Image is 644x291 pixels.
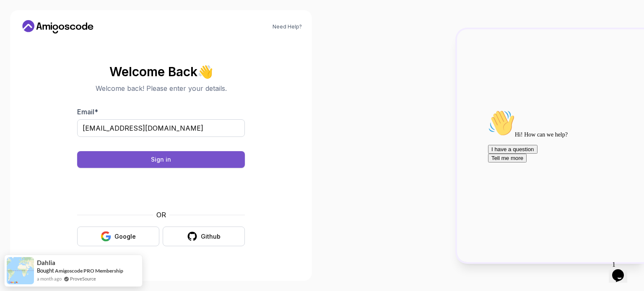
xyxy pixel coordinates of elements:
a: ProveSource [70,275,96,282]
a: Amigoscode PRO Membership [55,268,123,274]
button: Google [77,227,159,246]
img: provesource social proof notification image [7,257,34,284]
img: Amigoscode Dashboard [457,29,644,262]
div: Sign in [151,155,171,164]
iframe: Widget containing checkbox for hCaptcha security challenge [98,173,224,205]
button: Github [163,227,245,246]
p: OR [156,210,166,220]
span: Hi! How can we help? [3,25,83,31]
span: Dahlia [37,259,55,266]
button: I have a question [3,39,53,47]
div: 👋Hi! How can we help?I have a questionTell me more [3,3,154,56]
button: Tell me more [3,47,42,56]
iframe: chat widget [609,258,636,283]
span: a month ago [37,275,62,282]
a: Home link [20,20,96,33]
div: Github [201,232,221,241]
img: :wave: [3,3,30,30]
iframe: chat widget [485,106,636,253]
input: Enter your email [77,119,245,137]
h2: Welcome Back [77,65,245,78]
p: Welcome back! Please enter your details. [77,83,245,93]
a: Need Help? [273,23,302,30]
label: Email * [77,108,98,116]
button: Sign in [77,151,245,168]
span: Bought [37,267,54,274]
div: Google [114,232,136,241]
span: 👋 [197,65,213,78]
